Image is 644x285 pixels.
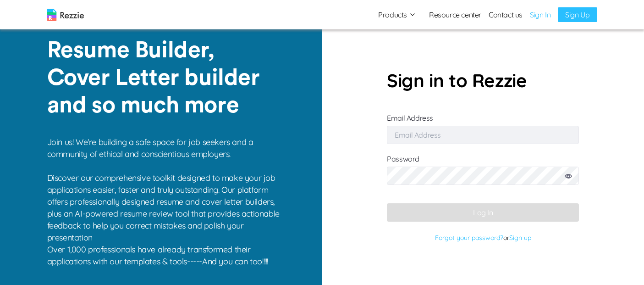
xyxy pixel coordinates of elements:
[47,37,276,119] p: Resume Builder, Cover Letter builder and so much more
[509,234,531,242] a: Sign up
[47,136,286,244] p: Join us! We're building a safe space for job seekers and a community of ethical and conscientious...
[378,9,416,20] button: Products
[387,167,579,185] input: Password
[530,9,550,20] a: Sign In
[429,9,481,20] a: Resource center
[47,9,84,21] img: logo
[47,244,286,268] p: Over 1,000 professionals have already transformed their applications with our templates & tools--...
[387,203,579,222] button: Log In
[558,7,597,22] a: Sign Up
[387,67,579,94] p: Sign in to Rezzie
[387,154,579,194] label: Password
[489,9,523,20] a: Contact us
[435,234,503,242] a: Forgot your password?
[387,113,579,140] label: Email Address
[387,126,579,144] input: Email Address
[387,231,579,245] p: or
